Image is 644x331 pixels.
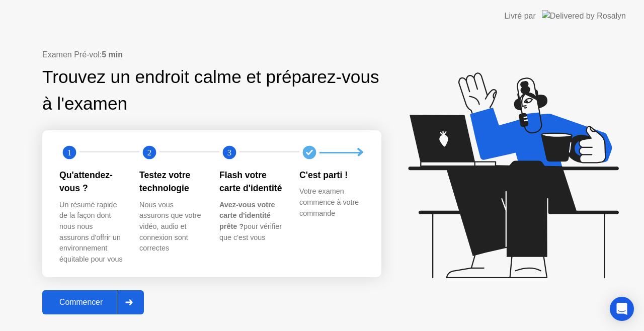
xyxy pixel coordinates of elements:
div: Commencer [45,298,117,307]
div: Open Intercom Messenger [610,297,634,321]
div: Testez votre technologie [139,169,203,195]
text: 2 [147,148,151,157]
text: 3 [227,148,231,157]
div: Votre examen commence à votre commande [299,186,363,219]
div: Qu'attendez-vous ? [59,169,123,195]
b: Avez-vous votre carte d'identité prête ? [219,201,275,230]
img: Delivered by Rosalyn [542,10,626,22]
div: C'est parti ! [299,169,363,182]
div: Examen Pré-vol: [42,49,381,61]
div: Un résumé rapide de la façon dont nous nous assurons d'offrir un environnement équitable pour vous [59,200,123,265]
div: Livré par [505,10,536,22]
button: Commencer [42,290,144,314]
b: 5 min [102,50,123,59]
div: pour vérifier que c'est vous [219,200,283,243]
text: 1 [67,148,71,157]
div: Trouvez un endroit calme et préparez-vous à l'examen [42,64,381,117]
div: Nous vous assurons que votre vidéo, audio et connexion sont correctes [139,200,203,254]
div: Flash votre carte d'identité [219,169,283,195]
